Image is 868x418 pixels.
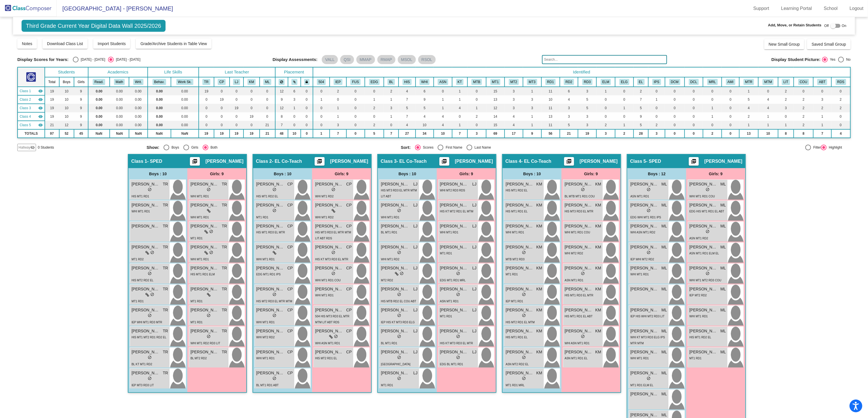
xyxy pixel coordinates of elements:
td: 9 [275,95,288,104]
td: 2 [634,87,648,95]
td: 0 [596,95,615,104]
button: Print Students Details [564,157,574,166]
mat-icon: picture_as_pdf [191,159,198,166]
td: 1 [330,112,346,121]
td: 19 [214,95,230,104]
th: White [416,77,434,87]
button: Print Students Details [190,157,200,166]
td: 1 [384,95,399,104]
td: 0.00 [88,112,110,121]
button: TR [202,79,210,85]
td: 19 [45,87,59,95]
td: 0.00 [88,87,110,95]
td: 6 [416,87,434,95]
button: DCL [689,79,699,85]
td: 1 [615,104,634,112]
th: Math Tier 1 [486,77,505,87]
button: WHI [420,79,429,85]
td: 0 [434,87,452,95]
td: 1 [467,104,486,112]
th: Students [45,67,88,77]
td: 0 [467,87,486,95]
th: Life Skills [148,67,199,77]
th: Lynn Jarman [230,77,244,87]
button: ASN [438,79,448,85]
mat-chip: VALL [322,55,338,64]
th: Differentiated Classroom Instruction (Math) [665,77,685,87]
mat-radio-group: Select an option [822,57,851,62]
th: Girls [74,77,88,87]
td: 1 [452,87,467,95]
td: 0.00 [129,112,147,121]
td: 0 [467,95,486,104]
td: 0 [230,112,244,121]
td: 1 [703,104,722,112]
td: 0 [685,104,703,112]
button: Print Students Details [689,157,699,166]
button: LJ [233,79,240,85]
td: 0 [346,95,365,104]
input: Search... [542,55,667,64]
button: LIT [782,79,790,85]
td: 0 [596,104,615,112]
div: No [844,57,850,62]
button: MT2 [509,79,519,85]
span: Notes [22,41,32,46]
mat-chip: RMAP [377,55,395,64]
td: 0.00 [110,87,129,95]
mat-icon: picture_as_pdf [316,159,323,166]
th: Keep with students [288,77,300,87]
th: Multi-Racial [703,77,722,87]
td: 1 [330,104,346,112]
td: 19 [45,95,59,104]
td: 0 [199,112,214,121]
td: 19 [230,104,244,112]
td: 0 [648,104,665,112]
td: 3 [778,104,794,112]
td: 0 [244,87,260,95]
mat-icon: visibility [38,89,43,93]
td: 9 [74,112,88,121]
td: 1 [288,104,300,112]
button: Saved Small Group [807,39,850,49]
th: Counseling Services - Small Group, etc. [794,77,813,87]
span: Third Grade Current Year Digital Data Wall 2025/2026 [22,20,165,32]
td: 0 [722,95,739,104]
span: Off [824,23,829,28]
td: 0 [214,112,230,121]
td: 2 [384,87,399,95]
span: Download Class List [47,41,83,46]
td: 5 [634,104,648,112]
td: 0 [288,112,300,121]
th: Keep away students [275,77,288,87]
td: 8 [275,112,288,121]
button: Import Students [93,39,130,49]
td: 0.00 [110,112,129,121]
td: 12 [275,104,288,112]
td: 4 [399,87,415,95]
td: 0 [794,87,813,95]
th: MTSS Plan - Behavior [467,77,486,87]
td: 0 [615,95,634,104]
td: 4 [758,95,778,104]
td: 1 [596,87,615,95]
button: Notes [17,39,37,49]
td: 10 [59,112,74,121]
th: Kid Talk [452,77,467,87]
td: 0 [301,95,313,104]
th: EDGE Group [365,77,384,87]
mat-icon: picture_as_pdf [690,159,697,166]
th: Reading Specialist [831,77,850,87]
td: 10 [59,104,74,112]
th: IEP - Speech Only [648,77,665,87]
td: 0 [685,87,703,95]
span: On [842,23,846,28]
span: Display Scores for Years: [17,57,69,62]
th: EL Active [634,77,648,87]
mat-chip: QSI [340,55,354,64]
td: 3 [523,95,541,104]
button: COU [798,79,809,85]
td: 5 [399,104,415,112]
td: 9 [74,104,88,112]
mat-icon: picture_as_pdf [566,159,572,166]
